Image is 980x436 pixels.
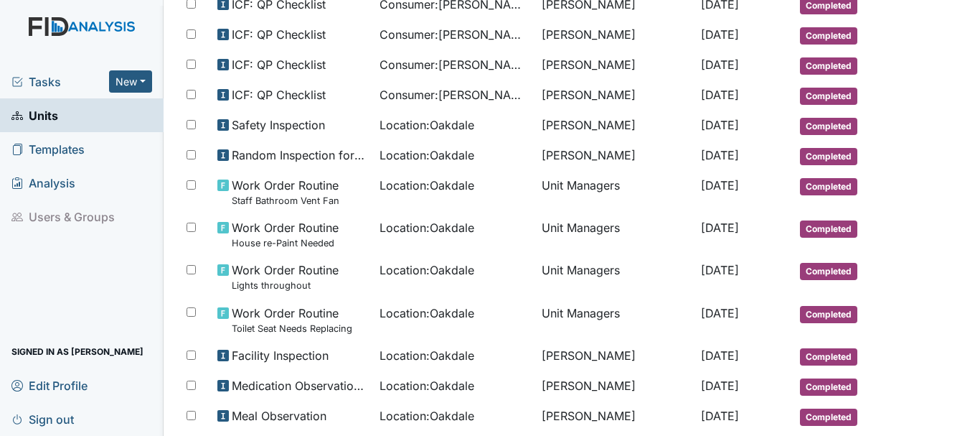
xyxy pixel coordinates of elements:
[232,26,326,43] span: ICF: QP Checklist
[232,347,329,364] span: Facility Inspection
[380,86,530,103] span: Consumer : [PERSON_NAME]
[232,261,339,292] span: Work Order Routine Lights throughout
[11,104,58,126] span: Units
[232,116,325,134] span: Safety Inspection
[800,178,857,195] span: Completed
[380,177,474,194] span: Location : Oakdale
[11,73,109,91] a: Tasks
[701,221,739,235] span: [DATE]
[380,305,474,322] span: Location : Oakdale
[701,148,739,162] span: [DATE]
[800,57,857,75] span: Completed
[380,26,530,43] span: Consumer : [PERSON_NAME]
[536,50,694,80] td: [PERSON_NAME]
[380,147,474,164] span: Location : Oakdale
[800,263,857,280] span: Completed
[701,263,739,277] span: [DATE]
[232,377,368,394] span: Medication Observation Checklist
[800,118,857,135] span: Completed
[701,27,739,42] span: [DATE]
[701,118,739,132] span: [DATE]
[232,305,352,335] span: Work Order Routine Toilet Seat Needs Replacing
[380,219,474,236] span: Location : Oakdale
[11,408,74,430] span: Sign out
[536,213,694,256] td: Unit Managers
[536,341,694,371] td: [PERSON_NAME]
[232,322,352,335] small: Toilet Seat Needs Replacing
[536,111,694,141] td: [PERSON_NAME]
[11,374,88,396] span: Edit Profile
[380,407,474,425] span: Location : Oakdale
[380,347,474,364] span: Location : Oakdale
[701,57,739,72] span: [DATE]
[380,116,474,134] span: Location : Oakdale
[232,177,339,208] span: Work Order Routine Staff Bathroom Vent Fan
[536,299,694,341] td: Unit Managers
[536,371,694,402] td: [PERSON_NAME]
[11,138,85,160] span: Templates
[11,172,75,194] span: Analysis
[232,86,326,103] span: ICF: QP Checklist
[232,194,339,208] small: Staff Bathroom Vent Fan
[800,27,857,45] span: Completed
[800,221,857,238] span: Completed
[701,379,739,393] span: [DATE]
[800,409,857,426] span: Completed
[11,340,143,363] span: Signed in as [PERSON_NAME]
[800,379,857,396] span: Completed
[380,261,474,279] span: Location : Oakdale
[701,306,739,320] span: [DATE]
[536,256,694,298] td: Unit Managers
[701,348,739,363] span: [DATE]
[232,279,339,292] small: Lights throughout
[800,306,857,323] span: Completed
[232,407,326,425] span: Meal Observation
[232,219,339,250] span: Work Order Routine House re-Paint Needed
[232,236,339,250] small: House re-Paint Needed
[701,178,739,193] span: [DATE]
[701,88,739,102] span: [DATE]
[701,409,739,423] span: [DATE]
[109,70,152,93] button: New
[536,402,694,432] td: [PERSON_NAME]
[232,56,326,73] span: ICF: QP Checklist
[536,80,694,111] td: [PERSON_NAME]
[536,141,694,171] td: [PERSON_NAME]
[536,171,694,213] td: Unit Managers
[800,148,857,165] span: Completed
[800,348,857,366] span: Completed
[232,147,368,164] span: Random Inspection for AM
[380,56,530,73] span: Consumer : [PERSON_NAME]
[800,88,857,105] span: Completed
[536,20,694,50] td: [PERSON_NAME]
[380,377,474,394] span: Location : Oakdale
